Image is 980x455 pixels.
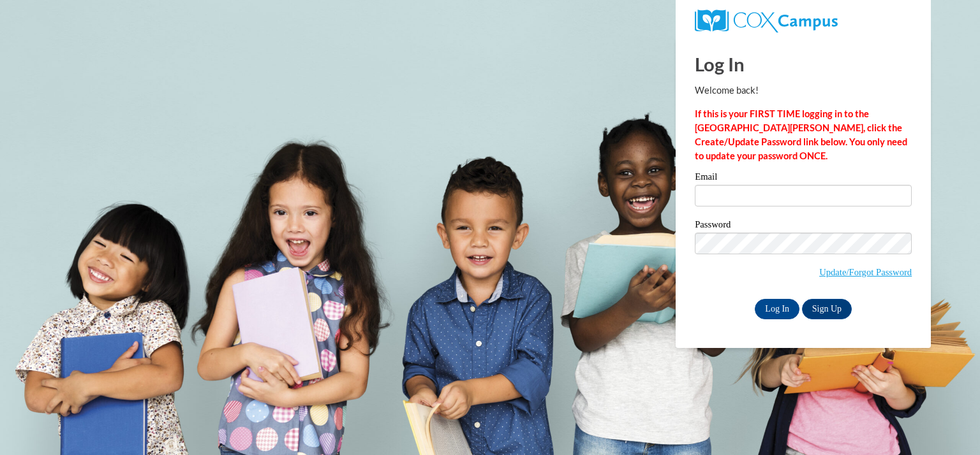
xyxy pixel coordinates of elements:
[695,83,912,97] p: Welcome back!
[695,10,912,32] a: COX Campus
[695,51,912,77] h1: Log In
[802,299,852,319] a: Sign Up
[695,172,912,185] label: Email
[695,108,907,161] strong: If this is your FIRST TIME logging in to the [GEOGRAPHIC_DATA][PERSON_NAME], click the Create/Upd...
[819,267,912,277] a: Update/Forgot Password
[755,299,799,319] input: Log In
[695,10,838,32] img: COX Campus
[695,220,912,233] label: Password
